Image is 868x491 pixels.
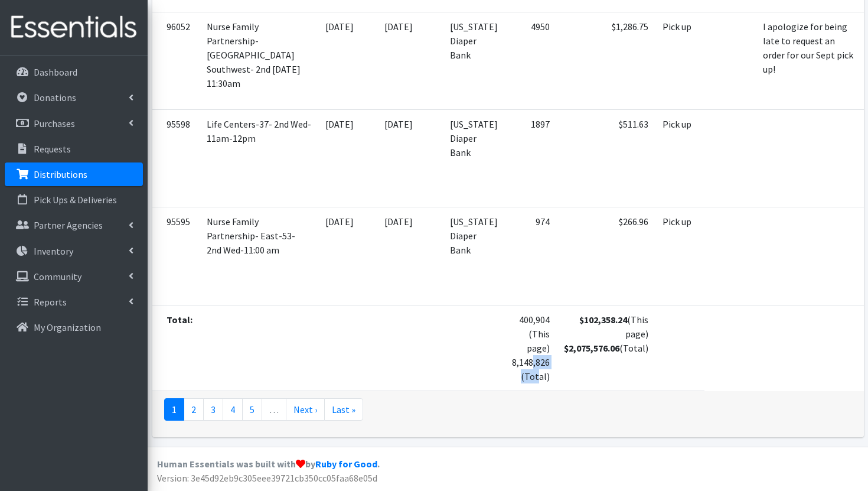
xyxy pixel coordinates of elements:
[34,194,117,206] p: Pick Ups & Deliveries
[34,66,77,78] p: Dashboard
[318,12,377,109] td: [DATE]
[286,398,325,421] a: Next ›
[34,296,67,308] p: Reports
[505,12,557,109] td: 4950
[443,12,505,109] td: [US_STATE] Diaper Bank
[377,12,443,109] td: [DATE]
[655,110,704,207] td: Pick up
[655,207,704,305] td: Pick up
[34,245,73,257] p: Inventory
[34,271,81,282] p: Community
[5,239,143,263] a: Inventory
[5,137,143,161] a: Requests
[152,110,200,207] td: 95598
[5,188,143,212] a: Pick Ups & Deliveries
[242,398,262,421] a: 5
[152,207,200,305] td: 95595
[34,118,75,129] p: Purchases
[34,143,71,155] p: Requests
[655,12,704,109] td: Pick up
[184,398,204,421] a: 2
[5,60,143,84] a: Dashboard
[200,12,318,109] td: Nurse Family Partnership- [GEOGRAPHIC_DATA] Southwest- 2nd [DATE] 11:30am
[34,92,76,103] p: Donations
[557,110,655,207] td: $511.63
[505,110,557,207] td: 1897
[315,458,377,470] a: Ruby for Good
[557,305,655,391] td: (This page) (Total)
[200,207,318,305] td: Nurse Family Partnership- East-53- 2nd Wed-11:00 am
[377,207,443,305] td: [DATE]
[505,305,557,391] td: 400,904 (This page) 8,148,826 (Total)
[157,458,380,470] strong: Human Essentials was built with by .
[5,86,143,109] a: Donations
[152,12,200,109] td: 96052
[5,316,143,339] a: My Organization
[200,110,318,207] td: Life Centers-37- 2nd Wed- 11am-12pm
[318,207,377,305] td: [DATE]
[505,207,557,305] td: 974
[223,398,243,421] a: 4
[443,110,505,207] td: [US_STATE] Diaper Bank
[564,342,619,354] strong: $2,075,576.06
[318,110,377,207] td: [DATE]
[34,321,101,333] p: My Organization
[157,472,377,484] span: Version: 3e45d92eb9c305eee39721cb350cc05faa68e05d
[557,12,655,109] td: $1,286.75
[167,314,192,326] strong: Total:
[5,213,143,237] a: Partner Agencies
[377,110,443,207] td: [DATE]
[34,219,103,231] p: Partner Agencies
[5,112,143,135] a: Purchases
[164,398,184,421] a: 1
[557,207,655,305] td: $266.96
[5,8,143,47] img: HumanEssentials
[579,314,627,326] strong: $102,358.24
[5,162,143,186] a: Distributions
[203,398,223,421] a: 3
[5,265,143,288] a: Community
[443,207,505,305] td: [US_STATE] Diaper Bank
[756,12,864,109] td: I apologize for being late to request an order for our Sept pick up!
[324,398,363,421] a: Last »
[34,168,87,180] p: Distributions
[5,290,143,314] a: Reports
